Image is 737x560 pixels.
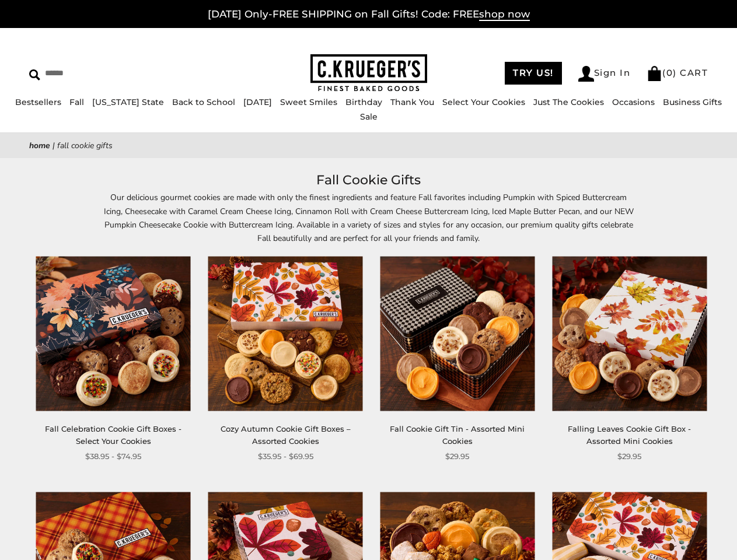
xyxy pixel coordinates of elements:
[29,140,50,151] a: Home
[442,97,525,107] a: Select Your Cookies
[85,450,141,463] span: $38.95 - $74.95
[612,97,655,107] a: Occasions
[29,139,708,152] nav: breadcrumbs
[221,424,351,446] a: Cozy Autumn Cookie Gift Boxes – Assorted Cookies
[445,450,469,463] span: $29.95
[45,424,181,446] a: Fall Celebration Cookie Gift Boxes - Select Your Cookies
[208,8,530,21] a: [DATE] Only-FREE SHIPPING on Fall Gifts! Code: FREEshop now
[36,257,191,411] img: Fall Celebration Cookie Gift Boxes - Select Your Cookies
[29,64,184,82] input: Search
[617,450,641,463] span: $29.95
[578,66,594,82] img: Account
[390,97,434,107] a: Thank You
[243,97,272,107] a: [DATE]
[104,192,634,243] span: Our delicious gourmet cookies are made with only the finest ingredients and feature Fall favorite...
[578,66,631,82] a: Sign In
[360,111,378,122] a: Sale
[380,257,535,411] img: Fall Cookie Gift Tin - Assorted Mini Cookies
[505,62,562,85] a: TRY US!
[280,97,337,107] a: Sweet Smiles
[647,66,662,81] img: Bag
[258,450,313,463] span: $35.95 - $69.95
[663,97,722,107] a: Business Gifts
[208,257,363,411] img: Cozy Autumn Cookie Gift Boxes – Assorted Cookies
[533,97,604,107] a: Just The Cookies
[92,97,164,107] a: [US_STATE] State
[568,424,691,446] a: Falling Leaves Cookie Gift Box - Assorted Mini Cookies
[53,140,55,151] span: |
[390,424,525,446] a: Fall Cookie Gift Tin - Assorted Mini Cookies
[479,8,530,21] span: shop now
[57,140,113,151] span: Fall Cookie Gifts
[552,257,707,411] img: Falling Leaves Cookie Gift Box - Assorted Mini Cookies
[15,97,61,107] a: Bestsellers
[69,97,84,107] a: Fall
[29,69,40,80] img: Search
[666,67,673,78] span: 0
[47,170,690,191] h1: Fall Cookie Gifts
[310,54,427,92] img: C.KRUEGER'S
[647,67,708,78] a: (0) CART
[172,97,235,107] a: Back to School
[345,97,382,107] a: Birthday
